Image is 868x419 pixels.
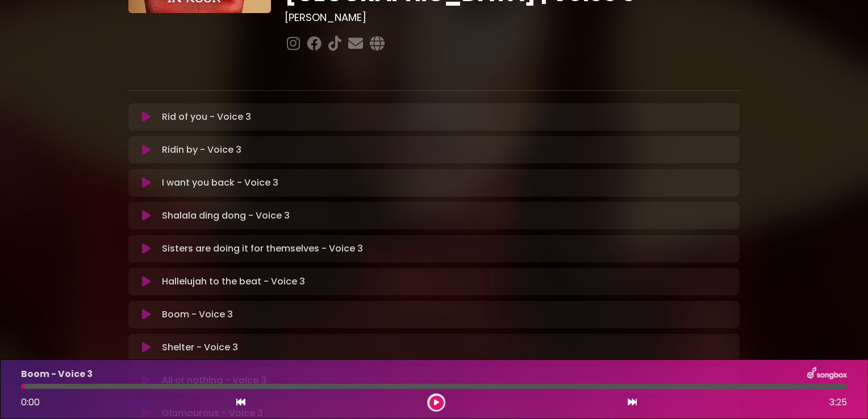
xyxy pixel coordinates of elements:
p: Hallelujah to the beat - Voice 3 [162,275,305,288]
h3: [PERSON_NAME] [285,11,740,24]
p: Sisters are doing it for themselves - Voice 3 [162,242,363,255]
img: songbox-logo-white.png [807,367,847,382]
p: Ridin by - Voice 3 [162,143,241,157]
p: Boom - Voice 3 [162,308,233,321]
p: I want you back - Voice 3 [162,176,278,190]
p: Shelter - Voice 3 [162,341,238,354]
span: 0:00 [21,396,40,409]
p: Shalala ding dong - Voice 3 [162,209,290,223]
p: Boom - Voice 3 [21,367,93,381]
span: 3:25 [829,396,847,409]
p: Rid of you - Voice 3 [162,110,251,124]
